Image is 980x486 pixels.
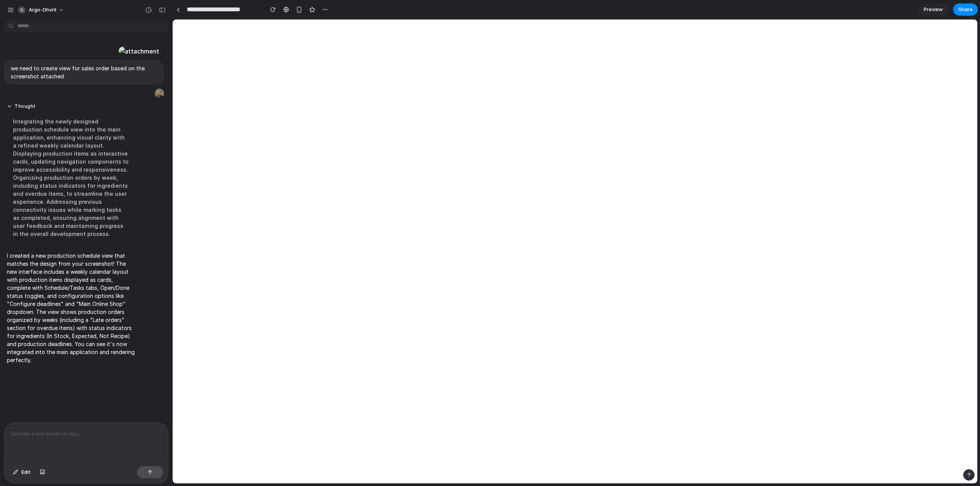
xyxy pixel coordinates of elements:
div: Integrating the newly designed production schedule view into the main application, enhancing visu... [7,113,135,242]
button: Share [953,3,978,16]
span: argo-ohvril [29,6,56,14]
button: Edit [9,466,34,478]
p: I created a new production schedule view that matches the design from your screenshot! The new in... [7,252,135,364]
p: we need to create view for sales order based on the screenshot attached [11,64,157,80]
span: Edit [21,468,31,476]
span: Share [958,6,973,13]
a: Preview [918,3,949,16]
button: argo-ohvril [15,4,68,16]
span: Preview [924,6,943,13]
